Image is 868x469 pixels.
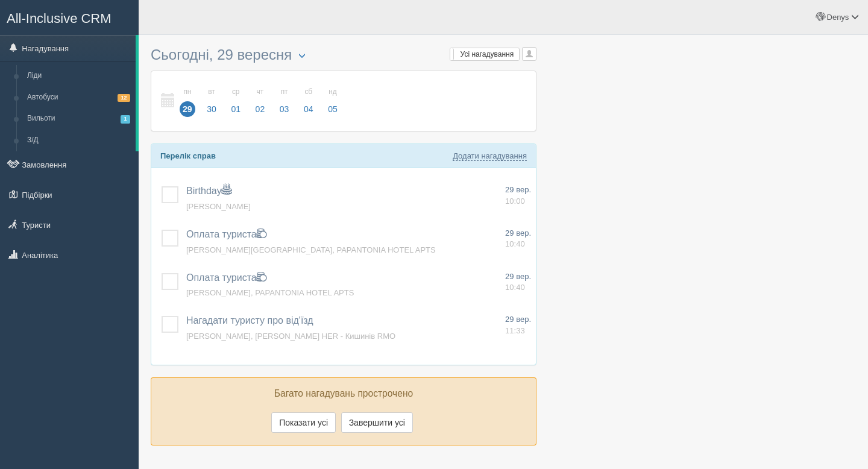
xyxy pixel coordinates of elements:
[273,80,296,122] a: пт 03
[186,186,231,196] a: Birthday
[186,272,266,283] a: Оплата туриста
[505,228,531,238] span: 29 вер.
[301,87,316,97] small: сб
[200,80,223,122] a: вт 30
[204,87,219,97] small: вт
[253,87,268,97] small: чт
[827,13,849,22] span: Denys
[505,184,531,207] a: 29 вер. 10:00
[505,185,531,194] span: 29 вер.
[505,197,525,206] span: 10:00
[325,87,341,97] small: нд
[341,412,413,433] button: Завершити усі
[228,87,244,97] small: ср
[505,271,531,294] a: 29 вер. 10:40
[505,326,525,335] span: 11:33
[204,101,219,117] span: 30
[461,50,514,58] span: Усі нагадування
[1,1,138,34] a: All-Inclusive CRM
[7,11,112,26] span: All-Inclusive CRM
[22,108,136,130] a: Вильоти1
[505,283,525,292] span: 10:40
[505,272,531,281] span: 29 вер.
[228,101,244,117] span: 01
[224,80,247,122] a: ср 01
[180,101,195,117] span: 29
[186,245,436,254] a: [PERSON_NAME][GEOGRAPHIC_DATA], PAPANTONIA HOTEL APTS
[321,80,341,122] a: нд 05
[186,202,251,211] a: [PERSON_NAME]
[22,87,136,109] a: Автобуси12
[253,101,268,117] span: 02
[453,151,527,161] a: Додати нагадування
[151,47,536,65] h3: Сьогодні, 29 вересня
[271,412,336,433] button: Показати усі
[297,80,320,122] a: сб 04
[505,314,531,336] a: 29 вер. 11:33
[325,101,341,117] span: 05
[505,315,531,324] span: 29 вер.
[118,94,130,102] span: 12
[301,101,316,117] span: 04
[186,288,354,297] a: [PERSON_NAME], PAPANTONIA HOTEL APTS
[277,101,292,117] span: 03
[249,80,272,122] a: чт 02
[186,315,313,326] a: Нагадати туристу про від'їзд
[180,87,195,97] small: пн
[176,80,199,122] a: пн 29
[505,228,531,250] a: 29 вер. 10:40
[160,151,216,160] b: Перелік справ
[121,115,130,123] span: 1
[22,130,136,151] a: З/Д
[186,332,395,341] a: [PERSON_NAME], [PERSON_NAME] HER - Кишинів RMO
[160,387,527,401] p: Багато нагадувань прострочено
[186,229,266,239] a: Оплата туриста
[505,239,525,248] span: 10:40
[22,65,136,87] a: Ліди
[277,87,292,97] small: пт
